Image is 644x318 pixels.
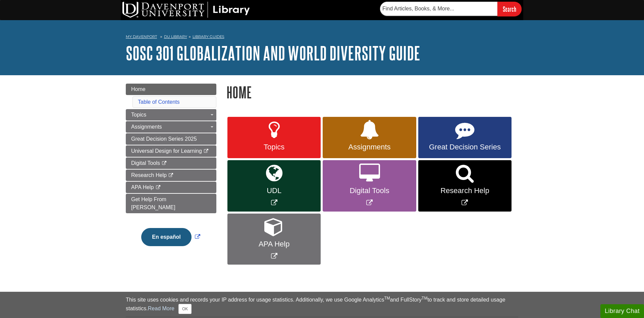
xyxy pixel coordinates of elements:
[422,296,427,301] sup: TM
[126,34,157,40] a: My Davenport
[131,196,175,210] span: Get Help From [PERSON_NAME]
[203,149,209,153] i: This link opens in a new window
[126,145,216,157] a: Universal Design for Learning
[126,182,216,193] a: APA Help
[178,304,192,314] button: Close
[384,296,390,301] sup: TM
[328,143,411,151] span: Assignments
[155,185,161,190] i: This link opens in a new window
[126,133,216,145] a: Great Decision Series 2025
[131,112,146,118] span: Topics
[380,2,522,16] form: Searches DU Library's articles, books, and more
[131,172,167,178] span: Research Help
[232,240,316,248] span: APA Help
[232,186,316,195] span: UDL
[131,148,202,154] span: Universal Design for Learning
[323,160,416,212] a: Link opens in new window
[138,99,180,105] a: Table of Contents
[140,234,202,240] a: Link opens in new window
[323,117,416,158] a: Assignments
[131,184,154,190] span: APA Help
[126,43,420,63] a: SOSC 301 Globalization and World Diversity Guide
[126,170,216,181] a: Research Help
[131,124,162,130] span: Assignments
[141,228,191,246] button: En español
[164,34,187,39] a: DU Library
[423,143,506,151] span: Great Decision Series
[227,160,321,212] a: Link opens in new window
[131,86,146,92] span: Home
[126,84,216,95] a: Home
[122,2,250,18] img: DU Library
[161,161,167,166] i: This link opens in a new window
[226,84,518,101] h1: Home
[126,32,518,43] nav: breadcrumb
[148,306,174,311] a: Read More
[193,34,224,39] a: Library Guides
[168,173,174,178] i: This link opens in a new window
[380,2,497,16] input: Find Articles, Books, & More...
[418,117,512,158] a: Great Decision Series
[126,194,216,213] a: Get Help From [PERSON_NAME]
[227,117,321,158] a: Topics
[423,186,506,195] span: Research Help
[328,186,411,195] span: Digital Tools
[126,109,216,121] a: Topics
[497,2,522,16] input: Search
[126,157,216,169] a: Digital Tools
[126,296,518,314] div: This site uses cookies and records your IP address for usage statistics. Additionally, we use Goo...
[131,136,197,142] span: Great Decision Series 2025
[227,214,321,265] a: Link opens in new window
[131,160,160,166] span: Digital Tools
[126,121,216,133] a: Assignments
[126,84,216,258] div: Guide Page Menu
[600,304,644,318] button: Library Chat
[232,143,316,151] span: Topics
[418,160,512,212] a: Link opens in new window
